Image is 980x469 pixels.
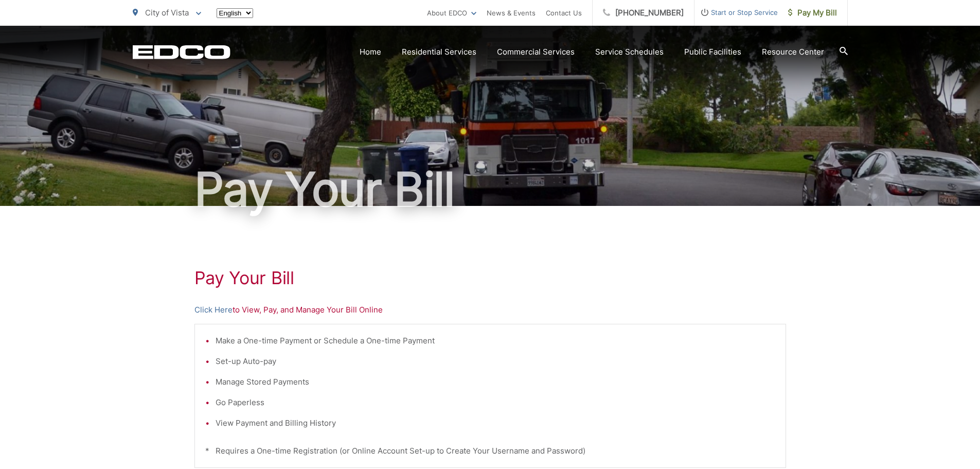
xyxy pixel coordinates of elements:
[194,268,786,288] h1: Pay Your Bill
[133,164,848,215] h1: Pay Your Bill
[360,46,381,58] a: Home
[216,396,775,409] li: Go Paperless
[762,46,824,58] a: Resource Center
[194,304,786,316] p: to View, Pay, and Manage Your Bill Online
[145,8,189,18] span: City of Vista
[684,46,741,58] a: Public Facilities
[205,445,775,457] p: * Requires a One-time Registration (or Online Account Set-up to Create Your Username and Password)
[216,417,775,429] li: View Payment and Billing History
[216,335,775,347] li: Make a One-time Payment or Schedule a One-time Payment
[133,45,230,59] a: EDCD logo. Return to the homepage.
[402,46,476,58] a: Residential Services
[546,7,582,19] a: Contact Us
[194,304,233,316] a: Click Here
[497,46,575,58] a: Commercial Services
[788,7,837,19] span: Pay My Bill
[216,376,775,388] li: Manage Stored Payments
[487,7,536,19] a: News & Events
[595,46,664,58] a: Service Schedules
[216,355,775,368] li: Set-up Auto-pay
[427,7,476,19] a: About EDCO
[217,8,253,18] select: Select a language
